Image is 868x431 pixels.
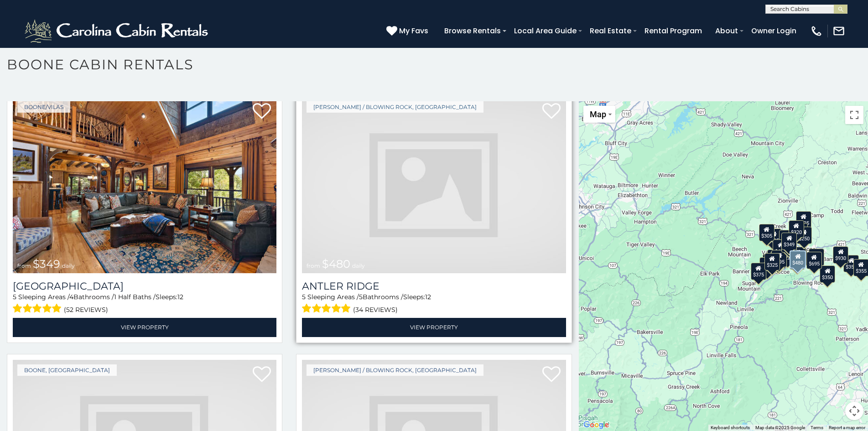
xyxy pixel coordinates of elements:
[307,101,483,113] a: [PERSON_NAME] / Blowing Rock, [GEOGRAPHIC_DATA]
[13,293,16,301] span: 5
[33,257,60,270] span: $349
[790,252,805,269] div: $315
[177,293,183,301] span: 12
[13,97,276,273] a: Diamond Creek Lodge from $349 daily
[399,25,428,36] span: My Favs
[302,97,566,273] a: Antler Ridge from $480 daily
[788,220,804,237] div: $320
[806,251,822,269] div: $695
[13,97,276,273] img: Diamond Creek Lodge
[302,280,566,292] a: Antler Ridge
[17,364,117,376] a: Boone, [GEOGRAPHIC_DATA]
[640,23,707,39] a: Rental Program
[781,235,796,252] div: $210
[773,239,788,257] div: $410
[440,23,505,39] a: Browse Rentals
[386,25,431,37] a: My Favs
[542,365,561,384] a: Add to favorites
[583,106,615,123] button: Change map style
[843,254,859,272] div: $355
[307,262,320,269] span: from
[581,419,611,431] a: Open this area in Google Maps (opens a new window)
[581,419,611,431] img: Google
[790,250,806,269] div: $480
[585,23,636,39] a: Real Estate
[302,293,306,301] span: 5
[780,246,795,263] div: $225
[13,280,276,292] h3: Diamond Creek Lodge
[64,304,108,316] span: (52 reviews)
[13,280,276,292] a: [GEOGRAPHIC_DATA]
[832,25,845,37] img: mail-regular-white.png
[711,23,743,39] a: About
[23,17,212,45] img: White-1-2.png
[17,101,70,113] a: Boone/Vilas
[353,304,398,316] span: (34 reviews)
[302,318,566,337] a: View Property
[590,109,606,119] span: Map
[810,25,823,37] img: phone-regular-white.png
[771,249,787,267] div: $395
[17,262,31,269] span: from
[751,263,766,280] div: $375
[790,246,806,264] div: $395
[755,425,805,430] span: Map data ©2025 Google
[796,211,811,228] div: $525
[711,425,750,431] button: Keyboard shortcuts
[845,106,863,124] button: Toggle fullscreen view
[808,248,824,265] div: $380
[359,293,363,301] span: 5
[779,230,795,247] div: $565
[13,292,276,316] div: Sleeping Areas / Bathrooms / Sleeps:
[759,257,775,275] div: $330
[820,265,835,282] div: $350
[764,253,780,270] div: $325
[302,292,566,316] div: Sleeping Areas / Bathrooms / Sleeps:
[811,425,823,430] a: Terms
[759,223,774,241] div: $305
[62,262,75,269] span: daily
[542,102,561,121] a: Add to favorites
[796,227,812,244] div: $250
[322,257,350,270] span: $480
[833,246,848,263] div: $930
[829,425,865,430] a: Report a map error
[302,97,566,273] img: Antler Ridge
[114,293,156,301] span: 1 Half Baths /
[69,293,73,301] span: 4
[509,23,581,39] a: Local Area Guide
[13,318,276,337] a: View Property
[253,365,271,384] a: Add to favorites
[845,402,863,420] button: Map camera controls
[352,262,365,269] span: daily
[307,364,483,376] a: [PERSON_NAME] / Blowing Rock, [GEOGRAPHIC_DATA]
[781,233,797,250] div: $349
[425,293,431,301] span: 12
[747,23,801,39] a: Owner Login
